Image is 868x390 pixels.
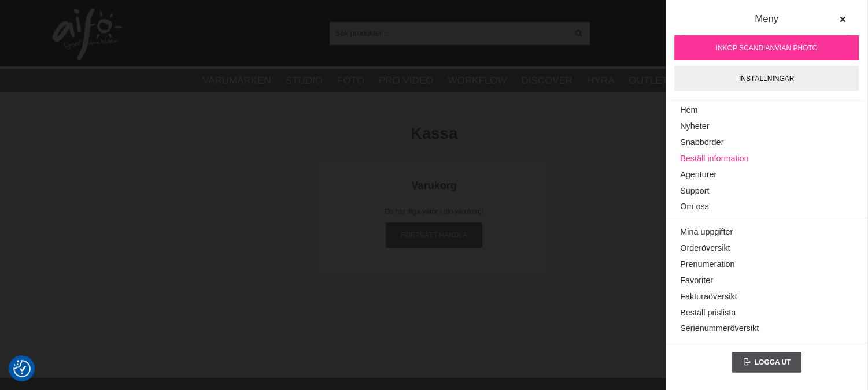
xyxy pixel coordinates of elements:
h2: Varukorg [333,179,535,193]
a: Prenumeration [680,257,853,273]
a: Outlet [629,73,667,88]
a: Hem [680,102,853,118]
a: Hyra [587,73,614,88]
div: Meny [683,12,850,35]
a: Beställ information [680,151,853,167]
a: Nyheter [680,118,853,135]
a: Studio [286,73,323,88]
a: Agenturer [680,167,853,183]
h1: Kassa [50,122,819,145]
a: Fortsätt handla [386,222,483,248]
a: Serienummeröversikt [680,321,853,337]
button: Samtyckesinställningar [13,358,31,379]
a: Orderöversikt [680,240,853,257]
a: Inställningar [674,66,859,91]
a: Foto [337,73,364,88]
a: Varumärken [202,73,271,88]
a: Logga ut [732,352,802,373]
a: Beställ prislista [680,305,853,321]
span: Du har inga varor i din varukorg! [385,207,483,216]
a: Pro Video [379,73,433,88]
a: Workflow [448,73,507,88]
img: Revisit consent button [13,360,31,377]
a: Fakturaöversikt [680,289,853,305]
span: Inköp Scandianvian Photo [715,43,817,53]
a: Discover [521,73,572,88]
a: Snabborder [680,135,853,151]
a: Favoriter [680,273,853,289]
span: Logga ut [754,358,791,366]
a: Support [680,183,853,199]
img: logo.png [53,9,122,61]
a: Om oss [680,199,853,215]
a: Mina uppgifter [680,224,853,240]
input: Sök produkter ... [330,24,568,42]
